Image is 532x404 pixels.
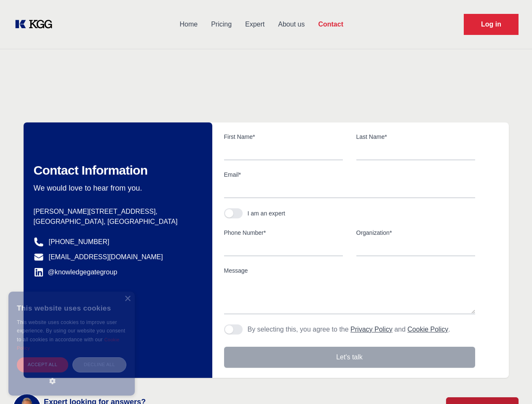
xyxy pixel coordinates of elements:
[356,133,475,141] label: Last Name*
[407,326,448,333] a: Cookie Policy
[311,13,350,35] a: Contact
[350,326,393,333] a: Privacy Policy
[49,252,163,262] a: [EMAIL_ADDRESS][DOMAIN_NAME]
[34,207,199,217] p: [PERSON_NAME][STREET_ADDRESS],
[248,209,286,218] div: I am an expert
[464,14,519,35] a: Request Demo
[224,133,343,141] label: First Name*
[34,163,199,178] h2: Contact Information
[271,13,311,35] a: About us
[17,319,125,343] span: This website uses cookies to improve user experience. By using our website you consent to all coo...
[356,229,475,237] label: Organization*
[34,217,199,227] p: [GEOGRAPHIC_DATA], [GEOGRAPHIC_DATA]
[17,357,68,372] div: Accept all
[224,266,475,275] label: Message
[224,170,475,179] label: Email*
[204,13,238,35] a: Pricing
[34,183,199,193] p: We would love to hear from you.
[13,18,59,31] a: KOL Knowledge Platform: Talk to Key External Experts (KEE)
[248,324,450,335] p: By selecting this, you agree to the and .
[72,357,126,372] div: Decline all
[224,347,475,368] button: Let's talk
[17,298,126,318] div: This website uses cookies
[224,229,343,237] label: Phone Number*
[238,13,271,35] a: Expert
[17,337,120,351] a: Cookie Policy
[49,237,110,247] a: [PHONE_NUMBER]
[490,364,532,404] iframe: Chat Widget
[124,296,131,302] div: Close
[173,13,204,35] a: Home
[34,267,118,277] a: @knowledgegategroup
